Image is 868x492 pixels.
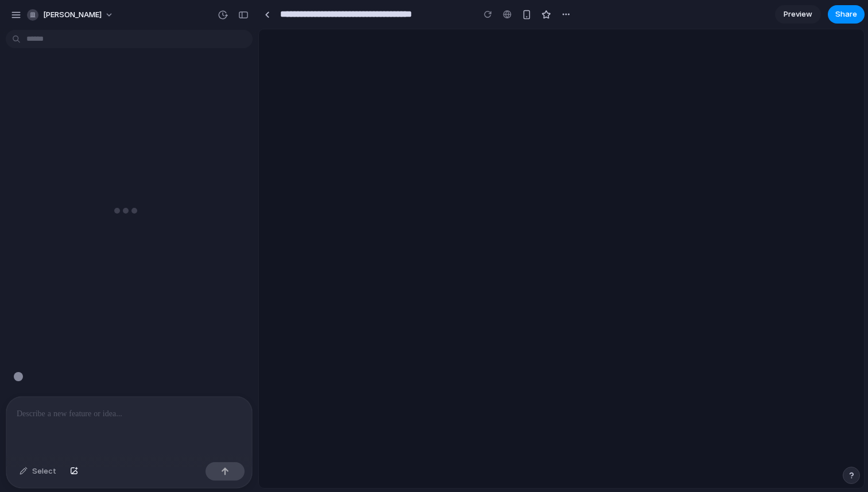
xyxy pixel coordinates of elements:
[775,5,821,24] a: Preview
[835,9,857,20] span: Share
[828,5,865,24] button: Share
[22,6,119,24] button: [PERSON_NAME]
[784,9,812,20] span: Preview
[43,9,102,21] span: [PERSON_NAME]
